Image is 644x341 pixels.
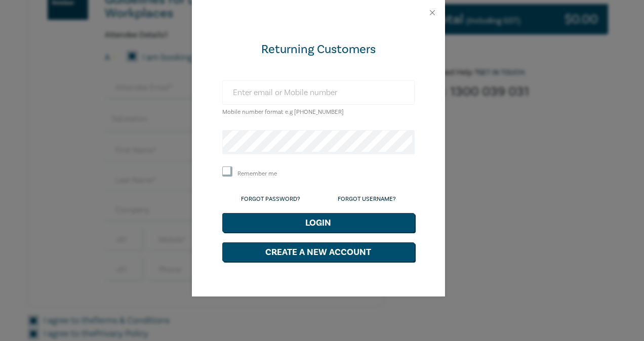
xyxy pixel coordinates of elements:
a: Forgot Password? [241,195,300,203]
button: Close [428,8,437,17]
a: Forgot Username? [338,195,396,203]
button: Login [222,213,415,232]
small: Mobile number format e.g [PHONE_NUMBER] [222,108,344,116]
input: Enter email or Mobile number [222,80,415,105]
button: Create a New Account [222,242,415,262]
label: Remember me [237,169,277,178]
div: Returning Customers [222,41,415,58]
